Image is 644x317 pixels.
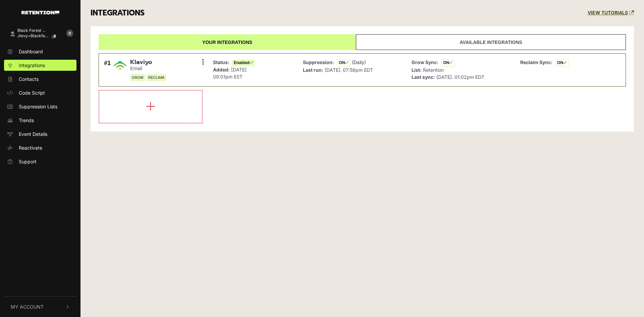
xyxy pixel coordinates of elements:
[130,59,166,66] span: Klaviyo
[303,59,334,65] strong: Suppression:
[17,28,61,33] div: Black Forest ...
[19,158,37,165] span: Support
[19,144,42,151] span: Reactivate
[412,67,422,73] strong: List:
[19,130,47,138] span: Event Details
[19,117,34,124] span: Trends
[130,74,145,81] span: GROW
[555,59,569,66] span: ON
[130,66,166,71] small: Email
[113,59,127,72] img: Klaviyo
[356,34,626,50] a: Available integrations
[4,101,76,112] a: Suppression Lists
[352,59,366,65] span: (Daily)
[4,60,76,71] a: Integrations
[4,297,76,317] button: My Account
[4,115,76,126] a: Trends
[99,34,356,50] a: Your integrations
[213,59,229,65] strong: Status:
[19,48,43,55] span: Dashboard
[17,34,50,38] span: jlevy+blackforest...
[147,74,166,81] span: RECLAIM
[4,46,76,57] a: Dashboard
[303,67,323,73] strong: Last run:
[213,67,247,80] span: [DATE] 09:01pm EST
[423,67,444,73] span: Retention
[4,87,76,98] a: Code Script
[104,59,111,82] div: #1
[412,59,438,65] strong: Grow Sync:
[4,25,63,43] a: Black Forest ... jlevy+blackforest...
[588,10,634,16] a: VIEW TUTORIALS
[19,89,45,96] span: Code Script
[436,74,484,80] span: [DATE]. 01:02pm EDT
[19,103,57,110] span: Suppression Lists
[19,75,39,83] span: Contacts
[4,128,76,140] a: Event Details
[4,73,76,85] a: Contacts
[19,62,45,69] span: Integrations
[213,67,230,72] strong: Added:
[21,11,59,14] img: Retention.com
[91,8,145,18] h3: INTEGRATIONS
[232,59,255,66] span: Enabled
[4,142,76,153] a: Reactivate
[441,59,455,66] span: ON
[11,303,44,310] span: My Account
[412,74,435,80] strong: Last sync:
[325,67,373,73] span: [DATE]. 07:58pm EDT
[4,156,76,167] a: Support
[337,59,351,66] span: ON
[520,59,552,65] strong: Reclaim Sync:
